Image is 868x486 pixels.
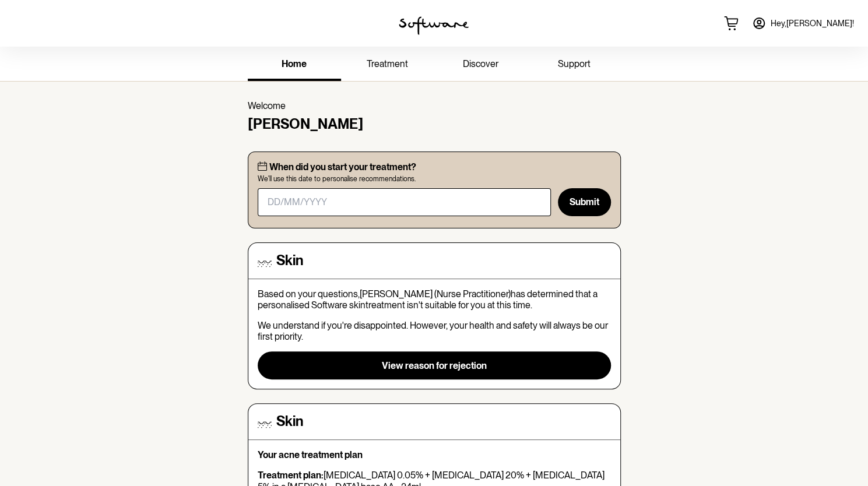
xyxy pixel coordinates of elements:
[276,413,303,430] h4: Skin
[258,288,611,311] p: Based on your questions, [PERSON_NAME] (Nurse Practitioner) has determined that a personalised So...
[258,188,551,216] input: DD/MM/YYYY
[399,16,469,35] img: software logo
[248,116,621,133] h4: [PERSON_NAME]
[248,100,621,111] p: Welcome
[258,175,611,183] span: We'll use this date to personalise recommendations.
[258,351,611,379] button: View reason for rejection
[269,161,416,172] p: When did you start your treatment?
[367,58,408,69] span: treatment
[570,196,599,207] span: Submit
[528,49,621,81] a: support
[282,58,307,69] span: home
[276,252,303,269] h4: Skin
[258,449,611,460] p: Your acne treatment plan
[558,188,610,216] button: Submit
[558,58,591,69] span: support
[248,49,341,81] a: home
[258,320,611,342] p: We understand if you're disappointed. However, your health and safety will always be our first pr...
[771,19,854,29] span: Hey, [PERSON_NAME] !
[745,9,861,37] a: Hey,[PERSON_NAME]!
[341,49,434,81] a: treatment
[463,58,498,69] span: discover
[258,470,324,481] strong: Treatment plan:
[382,360,487,371] span: View reason for rejection
[434,49,528,81] a: discover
